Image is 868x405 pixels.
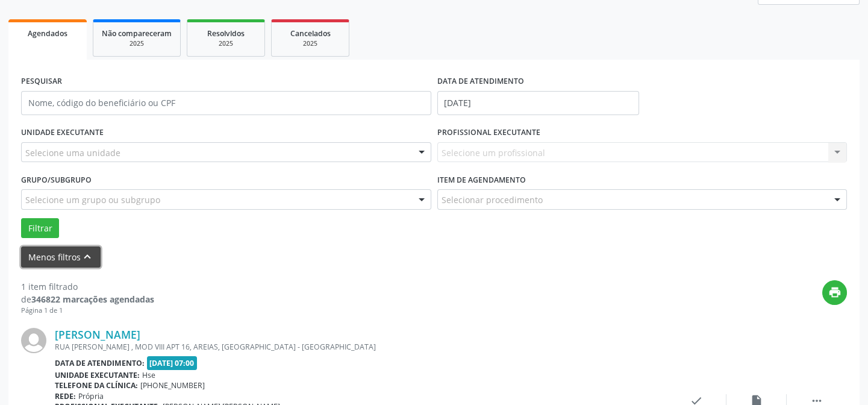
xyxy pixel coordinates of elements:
i: print [828,286,841,299]
img: img [21,328,46,353]
button: Menos filtroskeyboard_arrow_up [21,246,101,268]
span: Não compareceram [102,28,172,39]
label: DATA DE ATENDIMENTO [437,72,524,91]
div: 1 item filtrado [21,280,154,293]
b: Rede: [55,391,76,401]
span: Resolvidos [207,28,245,39]
input: Selecione um intervalo [437,91,639,115]
a: [PERSON_NAME] [55,328,140,341]
div: de [21,293,154,306]
div: Página 1 de 1 [21,306,154,316]
input: Nome, código do beneficiário ou CPF [21,91,431,115]
b: Unidade executante: [55,370,140,380]
label: PROFISSIONAL EXECUTANTE [437,124,540,142]
label: Grupo/Subgrupo [21,171,92,189]
b: Telefone da clínica: [55,380,138,391]
div: 2025 [102,39,172,48]
div: RUA [PERSON_NAME] , MOD VIII APT 16, AREIAS, [GEOGRAPHIC_DATA] - [GEOGRAPHIC_DATA] [55,342,666,352]
div: 2025 [196,39,256,48]
label: UNIDADE EXECUTANTE [21,124,104,142]
span: Selecionar procedimento [442,193,543,206]
button: print [822,280,847,305]
span: Selecione um grupo ou subgrupo [25,193,160,206]
div: 2025 [280,39,340,48]
b: Data de atendimento: [55,358,145,368]
span: [PHONE_NUMBER] [140,380,205,391]
strong: 346822 marcações agendadas [31,294,154,305]
i: keyboard_arrow_up [81,250,94,263]
span: Cancelados [290,28,331,39]
button: Filtrar [21,218,59,239]
span: [DATE] 07:00 [147,356,198,370]
span: Hse [142,370,155,380]
label: PESQUISAR [21,72,62,91]
span: Agendados [28,28,67,39]
label: Item de agendamento [437,171,526,189]
span: Selecione uma unidade [25,146,120,159]
span: Própria [78,391,104,401]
